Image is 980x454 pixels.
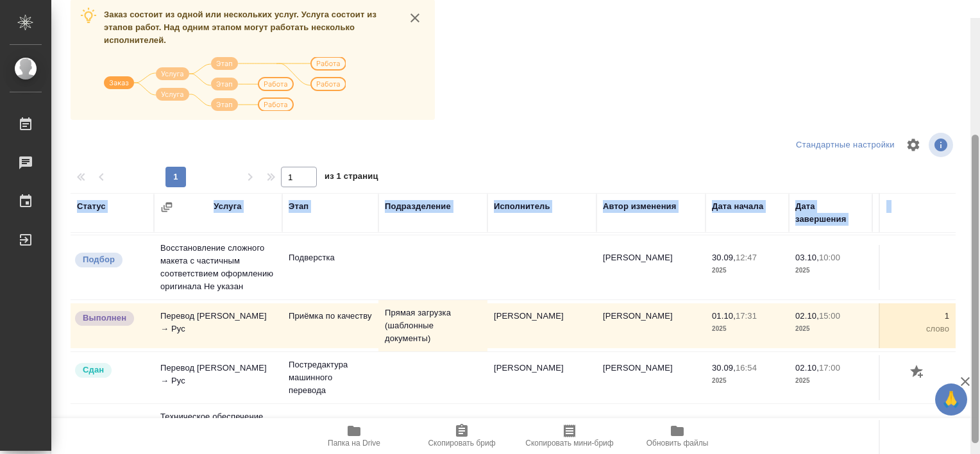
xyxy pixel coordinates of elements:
[623,418,731,454] button: Обновить файлы
[646,439,709,448] span: Обновить файлы
[494,200,550,213] div: Исполнитель
[795,264,866,277] p: 2025
[596,245,705,290] td: [PERSON_NAME]
[405,8,425,28] button: close
[104,10,376,45] span: Заказ состоит из одной или нескольких услуг. Услуга состоит из этапов работ. Над одним этапом мог...
[289,358,372,397] p: Постредактура машинного перевода
[385,200,451,213] div: Подразделение
[712,264,782,277] p: 2025
[736,363,757,373] p: 16:54
[712,253,736,262] p: 30.09,
[795,200,866,226] div: Дата завершения
[300,418,408,454] button: Папка на Drive
[712,311,736,321] p: 01.10,
[736,311,757,321] p: 17:31
[603,200,676,213] div: Автор изменения
[898,130,929,160] span: Настроить таблицу
[929,133,956,157] span: Посмотреть информацию
[795,363,819,373] p: 02.10,
[940,386,962,413] span: 🙏
[795,323,866,335] p: 2025
[154,235,282,299] td: Восстановление сложного макета с частичным соответствием оформлению оригинала Не указан
[154,303,282,348] td: Перевод [PERSON_NAME] → Рус
[328,439,380,448] span: Папка на Drive
[712,323,782,335] p: 2025
[289,200,308,213] div: Этап
[487,303,596,348] td: [PERSON_NAME]
[83,364,104,376] p: Сдан
[712,374,782,387] p: 2025
[428,439,495,448] span: Скопировать бриф
[289,251,372,264] p: Подверстка
[819,253,840,262] p: 10:00
[795,253,819,262] p: 03.10,
[819,311,840,321] p: 15:00
[712,200,763,213] div: Дата начала
[795,311,819,321] p: 02.10,
[516,418,623,454] button: Скопировать мини-бриф
[736,253,757,262] p: 12:47
[214,200,241,213] div: Услуга
[83,312,126,324] p: Выполнен
[907,362,929,383] button: Добавить оценку
[596,303,705,348] td: [PERSON_NAME]
[795,374,866,387] p: 2025
[378,300,487,351] td: Прямая загрузка (шаблонные документы)
[154,355,282,400] td: Перевод [PERSON_NAME] → Рус
[712,363,736,373] p: 30.09,
[77,200,106,213] div: Статус
[160,201,173,214] button: Сгруппировать
[525,439,613,448] span: Скопировать мини-бриф
[289,310,372,323] p: Приёмка по качеству
[408,418,516,454] button: Скопировать бриф
[596,355,705,400] td: [PERSON_NAME]
[793,135,898,155] div: split button
[83,253,115,266] p: Подбор
[935,383,967,416] button: 🙏
[819,363,840,373] p: 17:00
[325,169,378,187] span: из 1 страниц
[487,355,596,400] td: [PERSON_NAME]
